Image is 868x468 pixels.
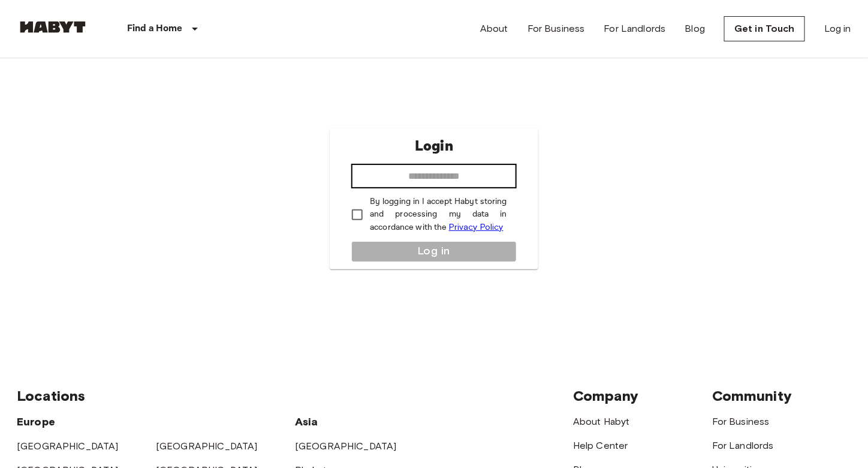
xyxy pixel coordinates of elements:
a: Blog [685,22,706,36]
a: Privacy Policy [449,222,504,232]
a: Log in [824,22,851,36]
a: For Landlords [604,22,666,36]
span: Community [712,387,792,404]
a: [GEOGRAPHIC_DATA] [156,440,258,452]
span: Company [573,387,639,404]
span: Europe [17,415,55,428]
p: Find a Home [127,22,183,36]
img: Habyt [17,21,89,33]
a: Help Center [573,440,628,451]
a: For Business [528,22,585,36]
a: Get in Touch [724,16,805,41]
span: Locations [17,387,85,404]
a: For Business [712,416,770,427]
a: About Habyt [573,416,630,427]
p: By logging in I accept Habyt storing and processing my data in accordance with the [370,196,507,234]
a: For Landlords [712,440,774,451]
a: [GEOGRAPHIC_DATA] [17,440,119,452]
p: Login [415,136,453,157]
a: [GEOGRAPHIC_DATA] [295,440,397,452]
span: Asia [295,415,318,428]
a: About [480,22,508,36]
